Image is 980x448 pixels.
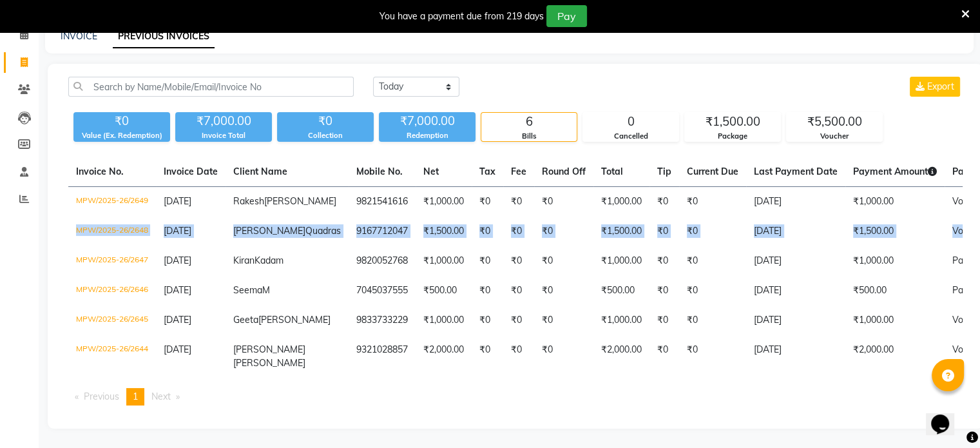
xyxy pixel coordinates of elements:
[68,217,156,246] td: MPW/2025-26/2648
[258,314,331,326] span: [PERSON_NAME]
[503,246,534,276] td: ₹0
[472,306,503,335] td: ₹0
[164,284,191,296] span: [DATE]
[542,166,586,177] span: Round Off
[511,166,526,177] span: Fee
[233,255,255,266] span: Kiran
[593,246,649,276] td: ₹1,000.00
[593,217,649,246] td: ₹1,500.00
[305,225,341,237] span: Quadras
[68,187,156,217] td: MPW/2025-26/2649
[657,166,671,177] span: Tip
[233,284,262,296] span: Seema
[233,357,305,369] span: [PERSON_NAME]
[746,306,845,335] td: [DATE]
[423,166,439,177] span: Net
[845,246,945,276] td: ₹1,000.00
[233,314,258,326] span: Geeta
[534,246,593,276] td: ₹0
[349,276,416,306] td: 7045037555
[679,276,746,306] td: ₹0
[503,187,534,217] td: ₹0
[84,391,119,402] span: Previous
[593,276,649,306] td: ₹500.00
[845,335,945,378] td: ₹2,000.00
[593,306,649,335] td: ₹1,000.00
[68,77,354,97] input: Search by Name/Mobile/Email/Invoice No
[416,306,472,335] td: ₹1,000.00
[68,276,156,306] td: MPW/2025-26/2646
[68,388,963,405] nav: Pagination
[472,276,503,306] td: ₹0
[534,187,593,217] td: ₹0
[349,246,416,276] td: 9820052768
[233,225,305,237] span: [PERSON_NAME]
[472,187,503,217] td: ₹0
[73,112,170,130] div: ₹0
[910,77,960,97] button: Export
[601,166,623,177] span: Total
[349,306,416,335] td: 9833733229
[503,276,534,306] td: ₹0
[416,217,472,246] td: ₹1,500.00
[679,187,746,217] td: ₹0
[380,10,544,23] div: You have a payment due from 219 days
[472,246,503,276] td: ₹0
[73,130,170,141] div: Value (Ex. Redemption)
[649,276,679,306] td: ₹0
[277,130,374,141] div: Collection
[754,166,838,177] span: Last Payment Date
[416,276,472,306] td: ₹500.00
[746,335,845,378] td: [DATE]
[76,166,124,177] span: Invoice No.
[845,187,945,217] td: ₹1,000.00
[277,112,374,130] div: ₹0
[649,217,679,246] td: ₹0
[534,306,593,335] td: ₹0
[481,131,577,142] div: Bills
[746,246,845,276] td: [DATE]
[68,246,156,276] td: MPW/2025-26/2647
[481,113,577,131] div: 6
[845,276,945,306] td: ₹500.00
[503,306,534,335] td: ₹0
[787,113,882,131] div: ₹5,500.00
[746,217,845,246] td: [DATE]
[926,396,967,435] iframe: chat widget
[68,306,156,335] td: MPW/2025-26/2645
[746,187,845,217] td: [DATE]
[175,112,272,130] div: ₹7,000.00
[649,187,679,217] td: ₹0
[164,166,218,177] span: Invoice Date
[534,217,593,246] td: ₹0
[534,335,593,378] td: ₹0
[233,166,287,177] span: Client Name
[503,217,534,246] td: ₹0
[472,217,503,246] td: ₹0
[649,246,679,276] td: ₹0
[164,344,191,355] span: [DATE]
[927,81,954,92] span: Export
[164,255,191,266] span: [DATE]
[593,335,649,378] td: ₹2,000.00
[349,187,416,217] td: 9821541616
[164,225,191,237] span: [DATE]
[845,306,945,335] td: ₹1,000.00
[479,166,495,177] span: Tax
[687,166,738,177] span: Current Due
[68,335,156,378] td: MPW/2025-26/2644
[151,391,171,402] span: Next
[233,344,305,355] span: [PERSON_NAME]
[262,284,270,296] span: M
[583,131,678,142] div: Cancelled
[649,335,679,378] td: ₹0
[164,314,191,326] span: [DATE]
[356,166,403,177] span: Mobile No.
[264,195,336,207] span: [PERSON_NAME]
[746,276,845,306] td: [DATE]
[379,130,476,141] div: Redemption
[853,166,937,177] span: Payment Amount
[175,130,272,141] div: Invoice Total
[546,5,587,27] button: Pay
[685,131,780,142] div: Package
